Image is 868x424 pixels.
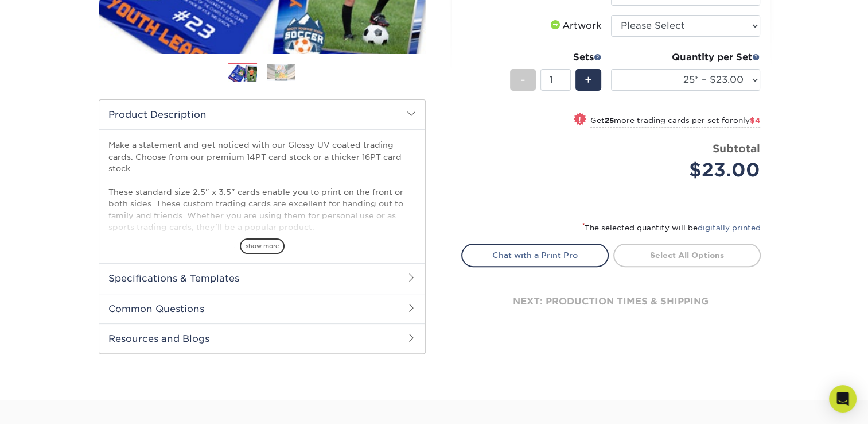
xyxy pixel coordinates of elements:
span: - [520,71,526,88]
h2: Resources and Blogs [99,323,425,353]
span: ! [578,114,581,126]
img: Trading Cards 02 [267,64,295,81]
a: digitally printed [698,223,761,232]
span: + [585,71,592,88]
div: Quantity per Set [611,51,760,64]
h2: Product Description [99,100,425,129]
a: Select All Options [613,244,761,267]
span: only [733,116,760,125]
p: Make a statement and get noticed with our Glossy UV coated trading cards. Choose from our premium... [108,139,416,280]
span: show more [240,238,285,254]
div: next: production times & shipping [461,267,761,336]
a: Chat with a Print Pro [461,244,609,267]
span: $4 [750,116,760,125]
div: Open Intercom Messenger [829,385,857,413]
strong: Subtotal [713,142,760,155]
small: Get more trading cards per set for [590,116,760,128]
small: The selected quantity will be [582,223,761,232]
h2: Specifications & Templates [99,263,425,293]
strong: 25 [605,116,614,125]
img: Trading Cards 01 [228,63,257,83]
div: $23.00 [620,156,760,184]
h2: Common Questions [99,294,425,323]
div: Sets [510,51,602,64]
div: Artwork [548,19,602,33]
